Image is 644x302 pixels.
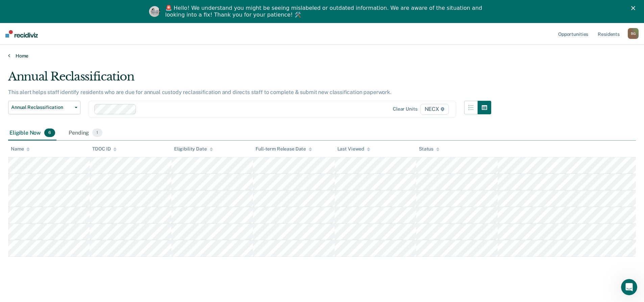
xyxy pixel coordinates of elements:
[557,23,590,45] a: Opportunities
[393,106,418,112] div: Clear units
[8,70,491,89] div: Annual Reclassification
[596,23,621,45] a: Residents
[8,126,56,141] div: Eligible Now6
[165,5,484,18] div: 🚨 Hello! We understand you might be seeing mislabeled or outdated information. We are aware of th...
[92,129,102,137] span: 1
[8,101,80,114] button: Annual Reclassification
[621,279,637,295] iframe: Intercom live chat
[67,126,103,141] div: Pending1
[44,129,55,137] span: 6
[11,104,72,110] span: Annual Reclassification
[92,146,117,152] div: TDOC ID
[8,53,636,59] a: Home
[5,30,38,38] img: Recidiviz
[628,28,639,39] div: B G
[256,146,312,152] div: Full-term Release Date
[11,146,30,152] div: Name
[419,146,439,152] div: Status
[149,6,160,17] img: Profile image for Kim
[174,146,213,152] div: Eligibility Date
[631,6,638,10] div: Close
[628,28,639,39] button: BG
[8,89,391,95] p: This alert helps staff identify residents who are due for annual custody reclassification and dir...
[420,104,449,115] span: NECX
[337,146,370,152] div: Last Viewed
